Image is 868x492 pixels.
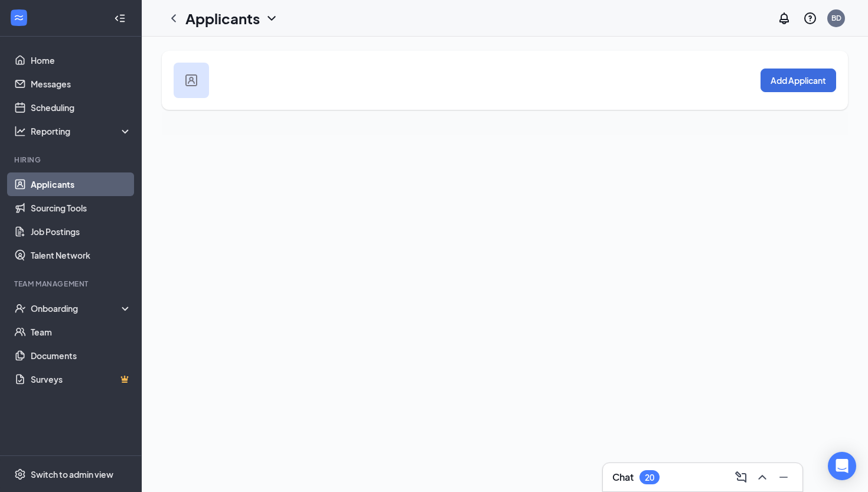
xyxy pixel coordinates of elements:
a: Messages [31,72,132,96]
img: user icon [185,74,197,86]
div: Onboarding [31,302,122,314]
svg: ChevronLeft [167,11,181,25]
a: Job Postings [31,220,132,243]
a: Sourcing Tools [31,196,132,220]
h3: Chat [612,471,634,484]
a: SurveysCrown [31,367,132,391]
button: ComposeMessage [732,468,750,487]
svg: Analysis [14,125,26,137]
div: Switch to admin view [31,468,113,480]
button: Add Applicant [761,69,836,92]
svg: ComposeMessage [734,470,748,484]
div: Hiring [14,155,129,165]
a: Documents [31,344,132,367]
svg: QuestionInfo [803,11,817,25]
a: Team [31,320,132,344]
div: Open Intercom Messenger [828,452,856,480]
svg: Minimize [776,470,791,484]
div: 20 [645,473,654,483]
svg: WorkstreamLogo [13,12,25,24]
svg: ChevronDown [265,11,279,25]
div: Reporting [31,125,132,137]
a: Applicants [31,172,132,196]
svg: Collapse [114,12,126,24]
h1: Applicants [185,8,260,28]
a: Talent Network [31,243,132,267]
svg: ChevronUp [755,470,769,484]
button: Minimize [774,468,793,487]
div: BD [831,13,841,23]
a: Scheduling [31,96,132,119]
svg: UserCheck [14,302,26,314]
svg: Settings [14,468,26,480]
a: Home [31,48,132,72]
div: Team Management [14,279,129,289]
button: ChevronUp [753,468,772,487]
svg: Notifications [777,11,791,25]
